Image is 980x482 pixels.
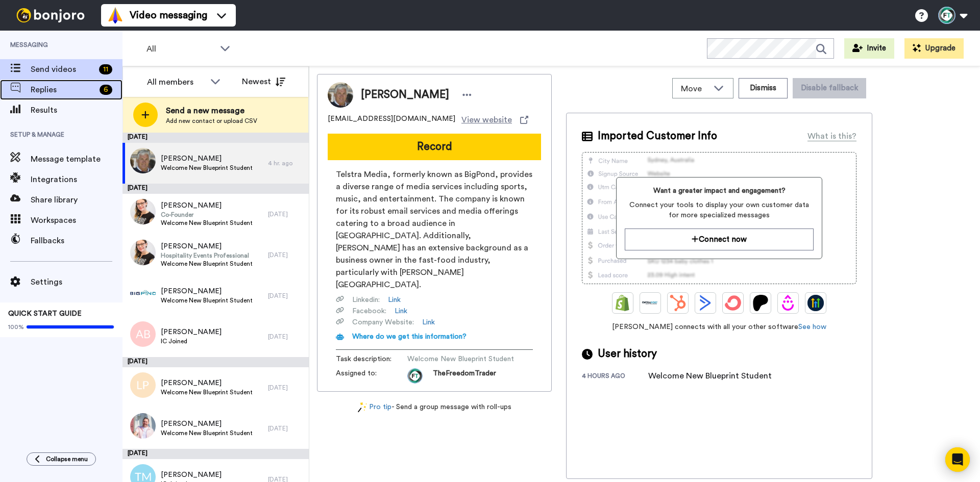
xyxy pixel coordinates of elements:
[268,384,304,392] div: [DATE]
[268,159,304,167] div: 4 hr. ago
[904,38,964,59] button: Upgrade
[358,402,367,413] img: magic-wand.svg
[122,357,309,367] div: [DATE]
[31,104,122,116] span: Results
[46,455,88,463] span: Collapse menu
[328,82,353,108] img: Image of Bernie Knight
[798,323,826,331] a: See how
[161,337,222,345] span: IC Joined
[697,295,714,311] img: ActiveCampaign
[161,378,253,388] span: [PERSON_NAME]
[130,321,156,347] img: ab.png
[161,470,222,480] span: [PERSON_NAME]
[395,306,407,316] a: Link
[328,134,541,160] button: Record
[268,333,304,341] div: [DATE]
[780,295,796,311] img: Drip
[31,276,122,288] span: Settings
[130,148,156,173] img: 937fd94d-61ad-4939-ad82-18f3f4ce4333.jpg
[582,372,648,382] div: 4 hours ago
[161,164,253,172] span: Welcome New Blueprint Student
[336,354,407,364] span: Task description :
[358,402,391,413] a: Pro tip
[844,38,894,59] button: Invite
[99,64,112,74] div: 11
[461,114,512,126] span: View website
[670,295,686,311] img: Hubspot
[31,173,122,186] span: Integrations
[807,130,856,142] div: What is this?
[161,219,253,227] span: Welcome New Blueprint Student
[107,7,124,23] img: vm-color.svg
[130,372,156,398] img: lp.png
[681,83,708,95] span: Move
[268,292,304,300] div: [DATE]
[161,429,253,437] span: Welcome New Blueprint Student
[625,200,813,220] span: Connect your tools to display your own customer data for more specialized messages
[31,153,122,165] span: Message template
[8,323,24,331] span: 100%
[161,200,253,211] span: [PERSON_NAME]
[328,114,455,126] span: [EMAIL_ADDRESS][DOMAIN_NAME]
[352,317,414,327] span: Company Website :
[407,354,514,364] span: Welcome New Blueprint Student
[945,447,970,472] div: Open Intercom Messenger
[407,368,423,384] img: aa511383-47eb-4547-b70f-51257f42bea2-1630295480.jpg
[268,210,304,218] div: [DATE]
[422,317,435,327] a: Link
[752,295,769,311] img: Patreon
[12,8,89,22] img: bj-logo-header-white.svg
[31,63,95,75] span: Send videos
[161,419,253,429] span: [PERSON_NAME]
[122,133,309,143] div: [DATE]
[725,295,741,311] img: ConvertKit
[336,368,407,384] span: Assigned to:
[130,8,207,22] span: Video messaging
[352,295,380,305] span: Linkedin :
[642,295,658,311] img: Ontraport
[31,194,122,206] span: Share library
[161,286,253,296] span: [PERSON_NAME]
[166,105,257,117] span: Send a new message
[166,117,257,125] span: Add new contact or upload CSV
[130,240,156,265] img: 432ee40c-4ac4-4737-83b0-c728ed66abb6.jpg
[130,281,156,306] img: 84be4fcb-3773-45d2-8457-371cd1a6f14a.jpg
[161,251,253,260] span: Hospitality Events Professional
[122,449,309,459] div: [DATE]
[625,229,813,250] button: Connect now
[352,333,467,340] span: Where do we get this information?
[161,241,253,251] span: [PERSON_NAME]
[807,295,824,311] img: GoHighLevel
[615,295,631,311] img: Shopify
[31,84,95,96] span: Replies
[130,413,156,439] img: 2c449597-e5ca-4ed1-acd5-9cd057abb095.jpg
[598,129,717,144] span: Imported Customer Info
[161,388,253,396] span: Welcome New Blueprint Student
[625,186,813,196] span: Want a greater impact and engagement?
[100,85,112,95] div: 6
[461,114,528,126] a: View website
[31,214,122,226] span: Workspaces
[268,251,304,259] div: [DATE]
[161,260,253,268] span: Welcome New Blueprint Student
[388,295,401,305] a: Link
[793,78,866,98] button: Disable fallback
[739,78,788,98] button: Dismiss
[234,71,293,92] button: Newest
[336,168,533,291] span: Telstra Media, formerly known as BigPond, provides a diverse range of media services including sp...
[122,184,309,194] div: [DATE]
[31,235,122,247] span: Fallbacks
[648,370,772,382] div: Welcome New Blueprint Student
[268,424,304,433] div: [DATE]
[161,327,222,337] span: [PERSON_NAME]
[161,154,253,164] span: [PERSON_NAME]
[8,310,82,317] span: QUICK START GUIDE
[352,306,386,316] span: Facebook :
[582,322,856,332] span: [PERSON_NAME] connects with all your other software
[27,452,96,466] button: Collapse menu
[147,76,205,88] div: All members
[161,296,253,305] span: Welcome New Blueprint Student
[146,43,215,55] span: All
